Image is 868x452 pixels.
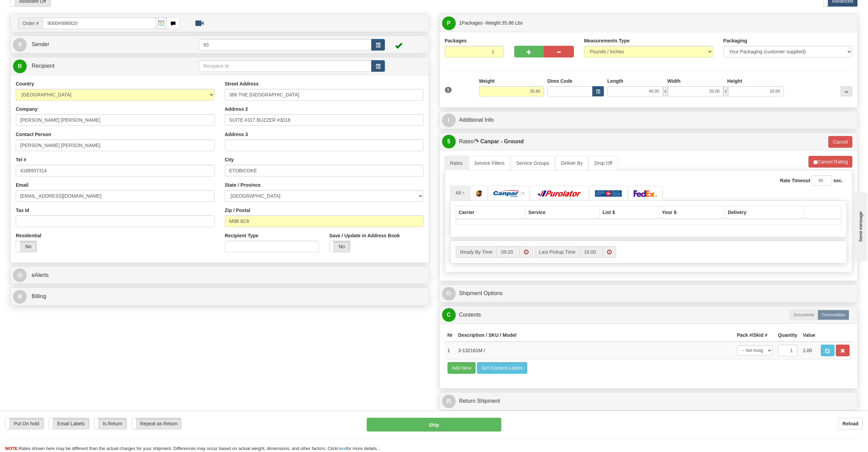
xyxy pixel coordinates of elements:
[520,192,524,195] img: tiny_red.gif
[13,268,426,282] a: @ eAlerts
[5,6,63,11] div: Send message
[31,293,46,299] span: Billing
[445,87,452,93] span: 1
[479,78,495,84] label: Weight
[595,190,622,197] img: Canada Post
[445,156,468,170] a: Rates
[725,206,804,219] th: Delivery
[461,192,464,195] img: tiny_red.gif
[132,418,181,429] label: Repeat as Return
[225,156,234,163] label: City
[723,86,728,96] span: x
[842,421,858,426] b: Reload
[225,207,250,214] label: Zip / Postal
[780,177,810,184] label: Rate Timeout
[480,135,524,148] label: Canpar - Ground
[455,342,734,359] td: 3-132161M /
[16,232,41,239] label: Residential
[442,287,855,301] a: OShipment Options
[469,156,510,170] a: Service Filters
[13,59,27,73] span: R
[94,418,127,429] label: Is Return
[442,114,456,127] span: I
[442,287,456,301] span: O
[828,136,852,148] button: Cancel
[329,232,400,239] label: Save / Update in Address Book
[818,310,849,320] label: Commodities
[367,418,501,431] button: Ship
[667,78,681,84] label: Width
[13,38,199,52] a: S Sender
[455,329,734,342] th: Description / SKU / Model
[607,78,623,84] label: Length
[5,446,19,451] span: NOTE:
[442,308,456,322] span: C
[634,190,658,197] img: FedEx Express®
[225,106,248,112] label: Address 2
[31,63,54,69] span: Recipient
[445,329,456,342] th: Nr
[225,89,424,101] input: Enter a location
[13,59,178,73] a: R Recipient
[49,418,89,429] label: Email Labels
[800,329,818,342] th: Value
[534,246,580,258] label: Last Pickup Time
[459,16,523,30] span: Packages -
[442,16,456,30] span: P
[663,86,668,96] span: x
[515,20,523,26] span: Lbs
[535,190,583,197] img: Purolator
[838,418,863,429] button: Reload
[599,206,659,219] th: List $
[18,17,43,29] span: Order #
[547,78,572,84] label: Dims Code
[493,190,519,197] img: Canpar
[502,20,514,26] span: 35.86
[13,290,27,304] span: B
[841,86,852,96] div: ...
[477,362,527,374] button: Get Content Labels
[16,241,37,252] label: No
[584,37,630,44] label: Measurements Type
[442,135,456,148] span: $
[337,446,346,451] a: here
[589,156,618,170] a: Drop Off
[225,232,259,239] label: Recipient Type
[199,60,371,72] input: Recipient Id
[852,191,867,261] iframe: chat widget
[16,156,26,163] label: Tel #
[31,41,49,47] span: Sender
[445,342,456,359] td: 1
[723,37,747,44] label: Packaging
[16,80,34,87] label: Country
[450,186,470,200] a: All
[442,394,855,408] a: RReturn Shipment
[442,395,456,408] span: R
[800,342,818,359] td: 1.00
[16,106,38,112] label: Company
[485,20,523,26] span: Weight:
[456,246,497,258] label: Ready By Time
[16,182,28,188] label: Email
[445,37,467,44] label: Packages
[459,20,462,26] span: 1
[225,131,248,138] label: Address 3
[442,16,855,30] a: P 1Packages -Weight:35.86 Lbs
[31,272,49,278] span: eAlerts
[727,78,742,84] label: Height
[16,131,51,138] label: Contact Person
[225,182,261,188] label: State / Province
[156,18,166,28] img: API
[790,310,818,320] label: Documents
[442,113,855,127] a: IAdditional Info
[13,268,27,282] span: @
[448,362,476,374] button: Add New
[225,80,259,87] label: Street Address
[476,190,482,197] img: UPS
[199,39,371,51] input: Sender Id
[833,177,843,184] label: sec.
[473,139,479,144] img: Progress.gif
[13,38,27,52] span: S
[808,156,852,168] button: Cancel Rating
[442,308,855,322] a: CContents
